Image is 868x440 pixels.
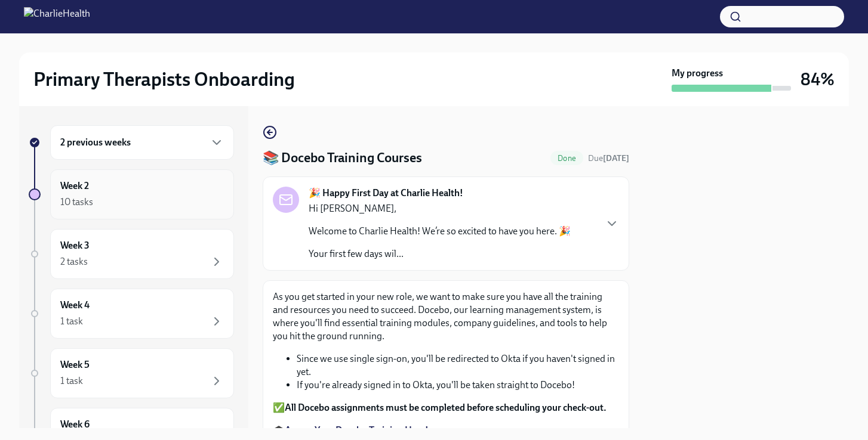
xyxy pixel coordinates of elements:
strong: All Docebo assignments must be completed before scheduling your check-out. [285,402,607,413]
h4: 📚 Docebo Training Courses [263,149,422,167]
p: 🎓 [273,424,619,437]
li: If you're already signed in to Okta, you'll be taken straight to Docebo! [297,379,619,392]
span: August 26th, 2025 09:00 [588,153,629,164]
h2: Primary Therapists Onboarding [33,67,295,91]
p: Hi [PERSON_NAME], [309,202,571,215]
span: Due [588,153,629,163]
a: Week 51 task [29,348,234,398]
h6: Week 6 [60,418,90,431]
strong: 🎉 Happy First Day at Charlie Health! [309,187,463,200]
strong: [DATE] [603,153,629,163]
a: Week 210 tasks [29,169,234,219]
li: Since we use single sign-on, you'll be redirected to Okta if you haven't signed in yet. [297,352,619,379]
h6: 2 previous weeks [60,136,131,149]
a: Week 32 tasks [29,229,234,279]
p: ✅ [273,401,619,414]
div: 1 task [60,374,83,388]
div: 1 task [60,315,83,328]
p: Welcome to Charlie Health! We’re so excited to have you here. 🎉 [309,225,571,238]
div: 10 tasks [60,196,93,209]
span: Done [550,154,583,163]
div: 2 tasks [60,255,88,268]
h6: Week 2 [60,179,89,193]
img: CharlieHealth [24,7,90,26]
h3: 84% [801,69,835,90]
a: Week 41 task [29,289,234,339]
p: As you get started in your new role, we want to make sure you have all the training and resources... [273,290,619,343]
strong: My progress [672,67,723,80]
div: 2 previous weeks [50,125,234,160]
h6: Week 4 [60,299,90,312]
a: Access Your Docebo Training Here! [285,424,429,436]
p: Your first few days wil... [309,247,571,261]
h6: Week 5 [60,358,90,371]
h6: Week 3 [60,239,90,252]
